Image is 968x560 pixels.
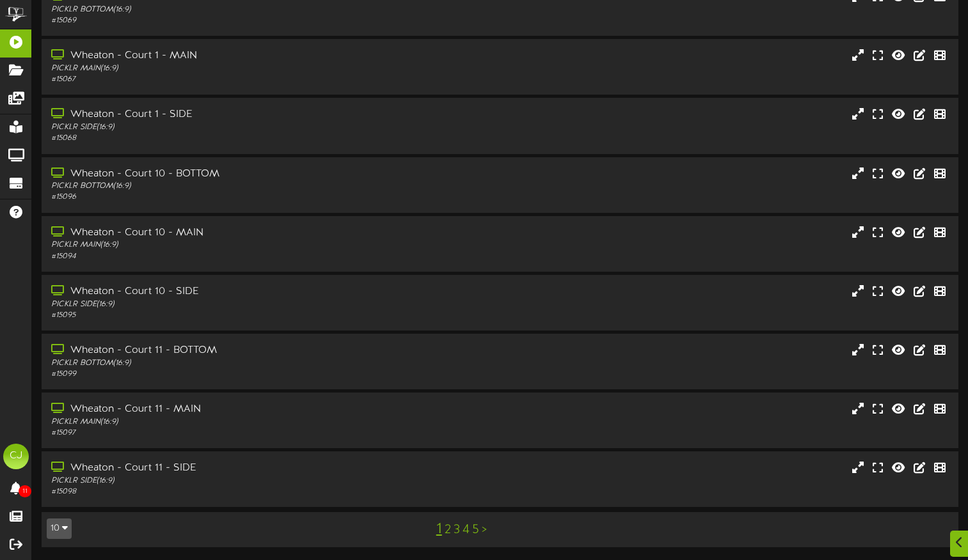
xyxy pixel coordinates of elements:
div: # 15067 [51,74,414,85]
div: PICKLR SIDE ( 16:9 ) [51,122,414,133]
div: # 15099 [51,369,414,380]
div: Wheaton - Court 1 - SIDE [51,107,414,122]
div: # 15069 [51,15,414,26]
div: # 15097 [51,428,414,439]
div: Wheaton - Court 1 - MAIN [51,49,414,63]
a: 4 [463,523,470,537]
div: PICKLR MAIN ( 16:9 ) [51,63,414,74]
a: 5 [472,523,479,537]
div: PICKLR SIDE ( 16:9 ) [51,299,414,310]
div: # 15068 [51,133,414,144]
a: 3 [454,523,460,537]
div: PICKLR BOTTOM ( 16:9 ) [51,181,414,192]
div: PICKLR MAIN ( 16:9 ) [51,417,414,428]
button: 10 [47,518,72,539]
a: > [482,523,487,537]
div: CJ [3,444,29,469]
div: Wheaton - Court 10 - BOTTOM [51,167,414,182]
div: PICKLR MAIN ( 16:9 ) [51,240,414,251]
div: # 15096 [51,192,414,203]
div: Wheaton - Court 11 - SIDE [51,461,414,476]
div: Wheaton - Court 11 - MAIN [51,402,414,417]
div: # 15098 [51,486,414,497]
div: # 15094 [51,251,414,262]
div: Wheaton - Court 10 - SIDE [51,284,414,299]
div: PICKLR SIDE ( 16:9 ) [51,476,414,486]
div: Wheaton - Court 11 - BOTTOM [51,343,414,358]
div: PICKLR BOTTOM ( 16:9 ) [51,4,414,15]
span: 11 [19,485,31,497]
a: 2 [445,523,451,537]
div: # 15095 [51,310,414,321]
div: Wheaton - Court 10 - MAIN [51,226,414,240]
a: 1 [436,521,442,538]
div: PICKLR BOTTOM ( 16:9 ) [51,358,414,369]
